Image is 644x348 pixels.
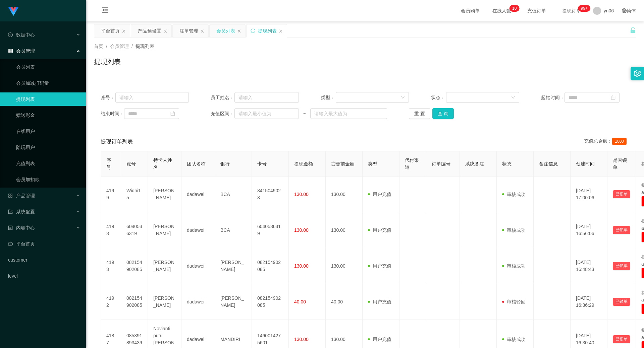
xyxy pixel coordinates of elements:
[502,263,526,269] span: 审核成功
[187,161,206,166] span: 团队名称
[121,248,148,284] td: 082154902085
[613,298,630,306] button: 已锁单
[509,5,519,12] sup: 10
[502,227,526,233] span: 审核成功
[237,29,241,33] i: 图标: close
[539,161,558,166] span: 备注信息
[431,94,446,101] span: 状态：
[401,95,405,100] i: 图标: down
[16,157,80,170] a: 充值列表
[181,212,215,248] td: dadawei
[8,7,19,16] img: logo.9652507e.png
[106,44,107,49] span: /
[368,263,391,269] span: 用户充值
[153,157,172,170] span: 持卡人姓名
[121,212,148,248] td: 6040536319
[578,5,590,12] sup: 266
[8,253,80,267] a: customer
[294,337,309,342] span: 130.00
[512,5,515,12] p: 1
[148,284,181,320] td: [PERSON_NAME]
[502,192,526,197] span: 审核成功
[294,299,306,304] span: 40.00
[326,284,363,320] td: 40.00
[115,92,189,103] input: 请输入
[8,209,35,214] span: 系统配置
[257,161,267,166] span: 卡号
[584,138,629,146] div: 充值总金额：
[321,94,336,101] span: 类型：
[181,248,215,284] td: dadawei
[94,44,103,49] span: 首页
[559,8,584,13] span: 提现订单
[16,60,80,74] a: 会员列表
[294,227,309,233] span: 130.00
[368,299,391,304] span: 用户充值
[110,44,129,49] span: 会员管理
[576,161,595,166] span: 创建时间
[215,177,252,212] td: BCA
[252,248,289,284] td: 082154902085
[252,212,289,248] td: 6040536319
[16,173,80,186] a: 会员加扣款
[634,70,641,77] i: 图标: setting
[310,108,387,119] input: 请输入最大值为
[101,110,124,117] span: 结束时间：
[16,92,80,106] a: 提现列表
[622,8,627,13] i: 图标: global
[101,177,121,212] td: 4199
[8,32,13,37] i: 图标: check-circle-o
[279,29,283,33] i: 图标: close
[571,212,607,248] td: [DATE] 16:56:06
[541,94,565,101] span: 起始时间：
[106,157,111,170] span: 序号
[234,108,299,119] input: 请输入最小值为
[432,161,450,166] span: 订单编号
[181,177,215,212] td: dadawei
[215,284,252,320] td: [PERSON_NAME]
[409,108,430,119] button: 重 置
[148,177,181,212] td: [PERSON_NAME]
[8,269,80,283] a: level
[16,125,80,138] a: 在线用户
[405,157,419,170] span: 代付渠道
[613,157,627,170] span: 是否锁单
[326,212,363,248] td: 130.00
[16,109,80,122] a: 赠送彩金
[294,263,309,269] span: 130.00
[613,262,630,270] button: 已锁单
[613,335,630,343] button: 已锁单
[368,161,377,166] span: 类型
[215,212,252,248] td: BCA
[368,192,391,197] span: 用户充值
[121,177,148,212] td: Widhi15
[16,141,80,154] a: 陪玩用户
[571,284,607,320] td: [DATE] 16:36:29
[148,212,181,248] td: [PERSON_NAME]
[571,177,607,212] td: [DATE] 17:00:06
[179,24,198,37] div: 注单管理
[326,177,363,212] td: 130.00
[258,24,277,37] div: 提现列表
[613,226,630,234] button: 已锁单
[502,161,512,166] span: 状态
[8,193,35,198] span: 产品管理
[101,284,121,320] td: 4192
[8,225,13,230] i: 图标: profile
[252,284,289,320] td: 082154902085
[571,248,607,284] td: [DATE] 16:48:43
[8,225,35,230] span: 内容中心
[94,57,121,67] h1: 提现列表
[502,337,526,342] span: 审核成功
[294,161,313,166] span: 提现金额
[8,49,13,53] i: 图标: table
[524,8,549,13] span: 充值订单
[126,161,136,166] span: 账号
[368,337,391,342] span: 用户充值
[94,0,117,22] i: 图标: menu-fold
[101,212,121,248] td: 4198
[368,227,391,233] span: 用户充值
[16,76,80,90] a: 会员加减打码量
[613,190,630,198] button: 已锁单
[131,44,133,49] span: /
